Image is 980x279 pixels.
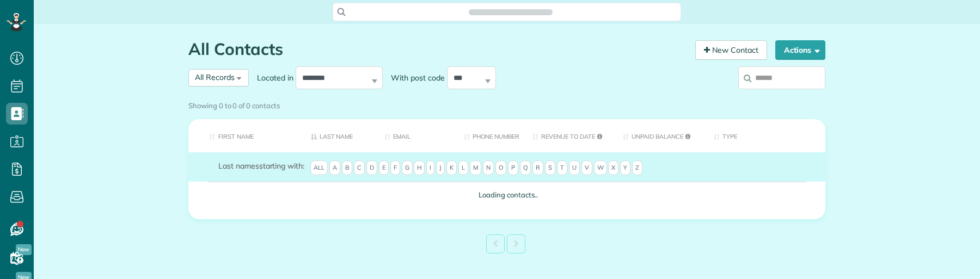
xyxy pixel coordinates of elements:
[249,72,296,83] label: Located in
[218,161,259,171] span: Last names
[545,160,555,176] span: S
[581,160,592,176] span: V
[483,160,494,176] span: N
[594,160,607,176] span: W
[695,40,767,60] a: New Contact
[402,160,413,176] span: G
[366,160,377,176] span: D
[456,119,524,152] th: Phone number: activate to sort column ascending
[532,160,543,176] span: R
[632,160,642,176] span: Z
[383,72,447,83] label: With post code
[390,160,400,176] span: F
[569,160,580,176] span: U
[195,72,235,82] span: All Records
[557,160,567,176] span: T
[342,160,352,176] span: B
[303,119,377,152] th: Last Name: activate to sort column descending
[615,119,706,152] th: Unpaid Balance: activate to sort column ascending
[379,160,389,176] span: E
[376,119,456,152] th: Email: activate to sort column ascending
[436,160,445,176] span: J
[310,160,328,176] span: All
[524,119,615,152] th: Revenue to Date: activate to sort column ascending
[480,7,541,17] span: Search ZenMaid…
[414,160,425,176] span: H
[354,160,365,176] span: C
[458,160,468,176] span: L
[188,182,825,208] td: Loading contacts..
[470,160,481,176] span: M
[446,160,457,176] span: K
[188,40,687,58] h1: All Contacts
[218,160,304,171] label: starting with:
[775,40,825,60] button: Actions
[520,160,531,176] span: Q
[608,160,618,176] span: X
[329,160,340,176] span: A
[188,119,303,152] th: First Name: activate to sort column ascending
[188,96,825,111] div: Showing 0 to 0 of 0 contacts
[706,119,825,152] th: Type: activate to sort column ascending
[495,160,506,176] span: O
[426,160,434,176] span: I
[620,160,630,176] span: Y
[508,160,518,176] span: P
